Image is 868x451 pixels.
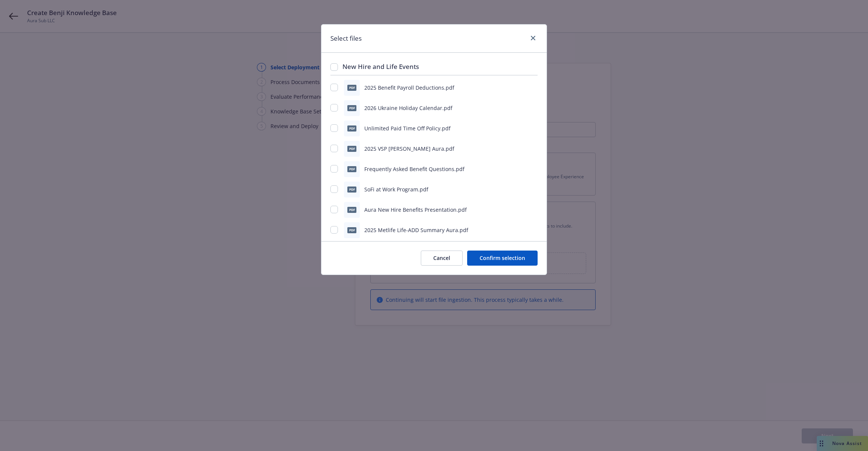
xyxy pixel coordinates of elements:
button: Confirm selection [467,251,538,266]
h3: New Hire and Life Events [342,62,419,72]
a: close [529,34,538,43]
span: pdf [347,85,356,90]
span: 2025 VSP [PERSON_NAME] Aura.pdf [364,145,454,152]
span: 2026 Ukraine Holiday Calendar.pdf [364,104,452,112]
span: pdf [347,146,356,151]
span: Frequently Asked Benefit Questions.pdf [364,165,465,173]
span: pdf [347,187,356,192]
span: pdf [347,125,356,131]
span: pdf [347,207,356,213]
span: 2025 Benefit Payroll Deductions.pdf [364,84,454,91]
button: Cancel [421,251,463,266]
h1: Select files [330,34,362,43]
span: pdf [347,105,356,111]
span: Unlimited Paid Time Off Policy.pdf [364,125,451,132]
span: Aura New Hire Benefits Presentation.pdf [364,206,467,213]
span: SoFi at Work Program.pdf [364,186,428,193]
span: pdf [347,166,356,172]
span: 2025 Metlife Life-ADD Summary Aura.pdf [364,226,468,234]
span: pdf [347,227,356,233]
